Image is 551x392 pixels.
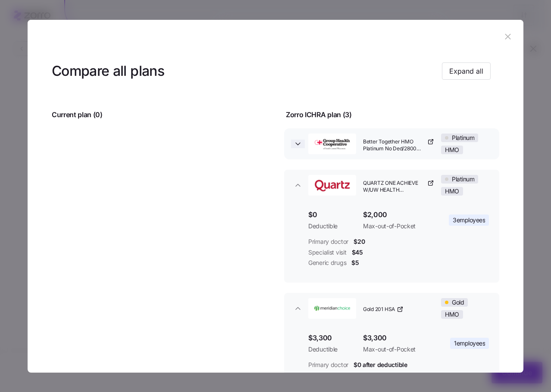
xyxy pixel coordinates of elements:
span: Gold 201 HSA [363,306,395,313]
a: Gold 201 HSA [363,306,404,313]
span: $5 [351,258,359,267]
span: Specialist visit [308,248,347,257]
span: Platinum [452,175,474,183]
span: Specialist visit [308,371,347,380]
h3: Compare all plans [52,62,164,81]
span: $0 [308,209,356,220]
span: Zorro ICHRA plan ( 3 ) [286,109,352,120]
img: Quartz [308,177,356,194]
span: $45 [352,248,363,257]
span: 1 employees [454,339,485,348]
a: Better Together HMO Platinum No Ded/2800 MOOP [363,138,434,153]
button: Meridian ChoiceGold 201 HSAGoldHMO [284,293,499,324]
span: Generic drugs [308,258,346,267]
button: Group Health Cooperative of South Central WisconsinBetter Together HMO Platinum No Ded/2800 MOOPP... [284,128,499,159]
span: 3 employees [453,216,485,224]
img: Group Health Cooperative of South Central Wisconsin [308,135,356,152]
span: Expand all [449,66,483,76]
button: Expand all [442,62,491,80]
span: $3,300 [363,333,434,343]
span: Max-out-of-Pocket [363,345,434,354]
span: $0 after deductible [352,371,406,380]
span: Max-out-of-Pocket [363,222,434,230]
span: Platinum [452,134,474,142]
span: QUARTZ ONE ACHIEVE W/UW HEALTH PLATINUM $0 DED DIRECT [363,180,426,194]
span: Gold [452,299,464,306]
span: $3,300 [308,333,356,343]
div: QuartzQUARTZ ONE ACHIEVE W/UW HEALTH PLATINUM $0 DED DIRECTPlatinumHMO [284,201,499,283]
button: QuartzQUARTZ ONE ACHIEVE W/UW HEALTH PLATINUM $0 DED DIRECTPlatinumHMO [284,170,499,201]
span: $20 [354,237,365,246]
span: Primary doctor [308,237,348,246]
span: HMO [445,146,459,154]
img: Meridian Choice [308,300,356,317]
span: Deductible [308,222,356,230]
span: Deductible [308,345,356,354]
span: $2,000 [363,209,434,220]
span: HMO [445,311,459,318]
span: Current plan ( 0 ) [52,109,103,120]
span: $0 after deductible [354,361,407,369]
span: HMO [445,187,459,195]
a: QUARTZ ONE ACHIEVE W/UW HEALTH PLATINUM $0 DED DIRECT [363,180,434,194]
span: Primary doctor [308,361,348,369]
span: Better Together HMO Platinum No Ded/2800 MOOP [363,138,426,153]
